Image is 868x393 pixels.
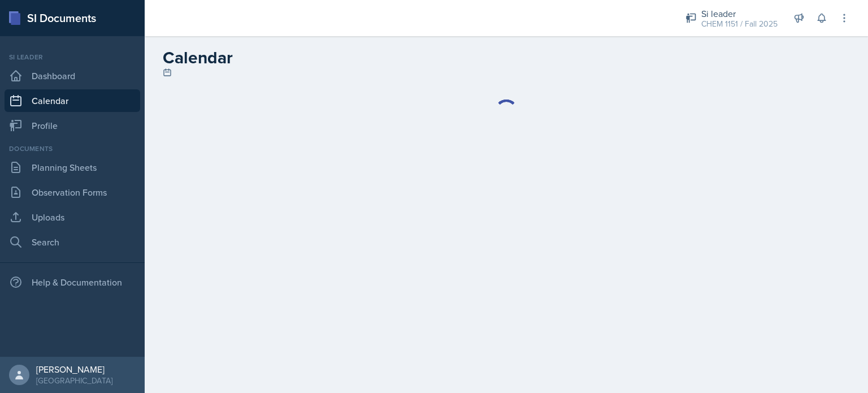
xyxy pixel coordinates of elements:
a: Dashboard [5,64,140,87]
a: Calendar [5,89,140,112]
a: Search [5,231,140,253]
h2: Calendar [163,47,850,68]
a: Uploads [5,206,140,228]
div: Help & Documentation [5,271,140,293]
a: Profile [5,114,140,137]
div: Si leader [5,52,140,62]
div: [PERSON_NAME] [36,364,112,375]
div: Documents [5,144,140,154]
a: Planning Sheets [5,156,140,179]
a: Observation Forms [5,181,140,204]
div: Si leader [701,7,778,20]
div: [GEOGRAPHIC_DATA] [36,375,112,386]
div: CHEM 1151 / Fall 2025 [701,18,778,30]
